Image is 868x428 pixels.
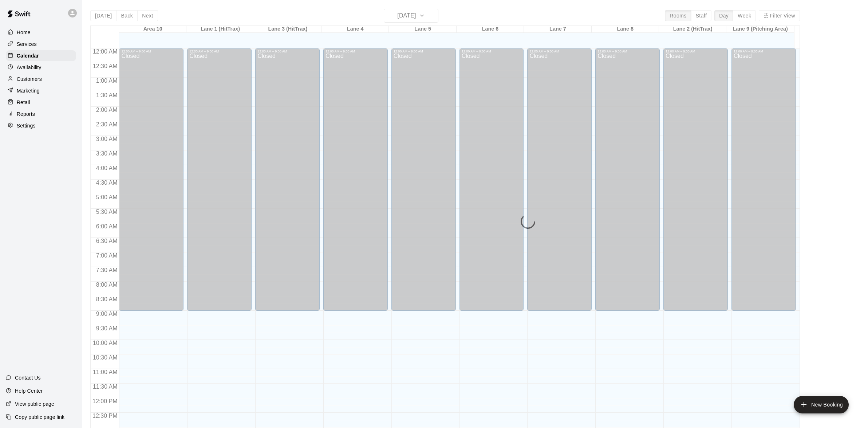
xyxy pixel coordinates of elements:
[91,398,119,404] span: 12:00 PM
[459,48,524,311] div: 12:00 AM – 9:00 AM: Closed
[17,64,42,71] p: Availability
[91,369,119,375] span: 11:00 AM
[94,121,119,127] span: 2:30 AM
[726,26,794,33] div: Lane 9 (Pitching Area)
[91,340,119,346] span: 10:00 AM
[119,48,184,311] div: 12:00 AM – 9:00 AM: Closed
[94,92,119,98] span: 1:30 AM
[527,48,592,311] div: 12:00 AM – 9:00 AM: Closed
[529,50,589,53] div: 12:00 AM – 9:00 AM
[794,396,849,413] button: add
[592,26,659,33] div: Lane 8
[17,99,30,106] p: Retail
[94,238,119,244] span: 6:30 AM
[6,120,76,131] a: Settings
[457,26,524,33] div: Lane 6
[17,75,42,83] p: Customers
[6,109,76,119] a: Reports
[189,50,249,53] div: 12:00 AM – 9:00 AM
[394,53,454,313] div: Closed
[17,122,36,129] p: Settings
[325,53,386,313] div: Closed
[6,39,76,50] a: Services
[94,282,119,288] span: 8:00 AM
[734,50,794,53] div: 12:00 AM – 9:00 AM
[389,26,456,33] div: Lane 5
[734,53,794,313] div: Closed
[91,63,119,69] span: 12:30 AM
[94,252,119,259] span: 7:00 AM
[6,62,76,73] a: Availability
[94,223,119,229] span: 6:00 AM
[94,267,119,273] span: 7:30 AM
[94,150,119,157] span: 3:30 AM
[254,26,321,33] div: Lane 3 (HitTrax)
[94,311,119,317] span: 9:00 AM
[6,85,76,96] a: Marketing
[189,53,249,313] div: Closed
[15,413,64,421] p: Copy public page link
[121,53,181,313] div: Closed
[394,50,454,53] div: 12:00 AM – 9:00 AM
[121,50,181,53] div: 12:00 AM – 9:00 AM
[94,209,119,215] span: 5:30 AM
[94,165,119,171] span: 4:00 AM
[17,29,31,36] p: Home
[187,48,252,311] div: 12:00 AM – 9:00 AM: Closed
[6,74,76,85] a: Customers
[321,26,389,33] div: Lane 4
[529,53,589,313] div: Closed
[17,87,40,94] p: Marketing
[663,48,728,311] div: 12:00 AM – 9:00 AM: Closed
[524,26,591,33] div: Lane 7
[119,26,186,33] div: Area 10
[462,50,522,53] div: 12:00 AM – 9:00 AM
[17,110,35,118] p: Reports
[666,50,726,53] div: 12:00 AM – 9:00 AM
[255,48,320,311] div: 12:00 AM – 9:00 AM: Closed
[94,194,119,200] span: 5:00 AM
[6,27,76,38] a: Home
[94,136,119,142] span: 3:00 AM
[94,325,119,331] span: 9:30 AM
[6,50,76,61] a: Calendar
[91,354,119,361] span: 10:30 AM
[597,50,658,53] div: 12:00 AM – 9:00 AM
[597,53,658,313] div: Closed
[91,413,119,419] span: 12:30 PM
[15,387,43,394] p: Help Center
[731,48,796,311] div: 12:00 AM – 9:00 AM: Closed
[391,48,456,311] div: 12:00 AM – 9:00 AM: Closed
[91,384,119,390] span: 11:30 AM
[91,48,119,55] span: 12:00 AM
[94,296,119,302] span: 8:30 AM
[325,50,386,53] div: 12:00 AM – 9:00 AM
[17,40,37,48] p: Services
[323,48,388,311] div: 12:00 AM – 9:00 AM: Closed
[94,78,119,84] span: 1:00 AM
[6,97,76,108] a: Retail
[595,48,660,311] div: 12:00 AM – 9:00 AM: Closed
[666,53,726,313] div: Closed
[257,53,317,313] div: Closed
[15,400,54,408] p: View public page
[462,53,522,313] div: Closed
[186,26,254,33] div: Lane 1 (HitTrax)
[94,180,119,186] span: 4:30 AM
[257,50,317,53] div: 12:00 AM – 9:00 AM
[94,107,119,113] span: 2:00 AM
[15,374,41,381] p: Contact Us
[659,26,726,33] div: Lane 2 (HitTrax)
[17,52,39,59] p: Calendar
